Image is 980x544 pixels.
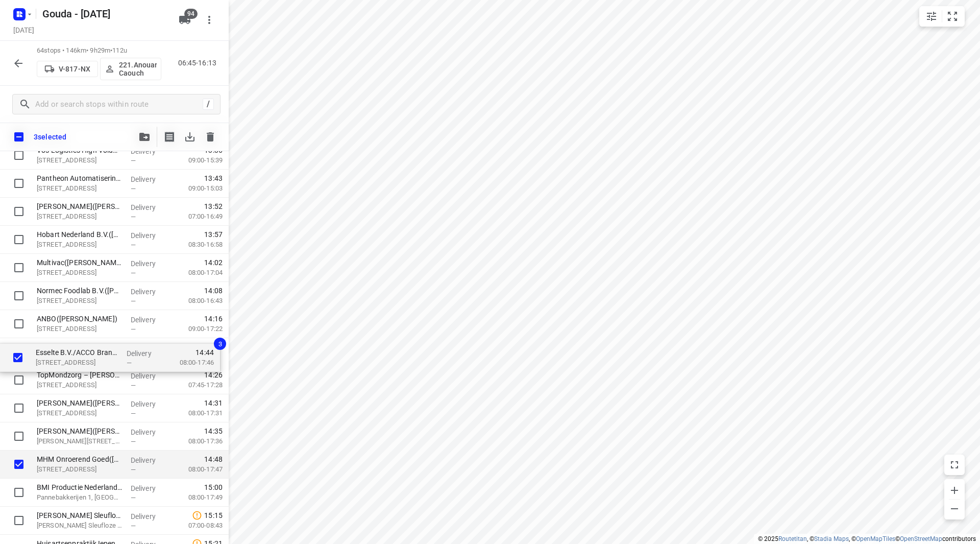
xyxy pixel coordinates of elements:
[38,6,170,22] h5: Rename
[200,127,220,147] span: Delete stops
[900,535,942,542] a: OpenStreetMap
[921,6,942,27] button: Map settings
[203,99,214,110] div: /
[112,46,127,54] span: 112u
[919,6,965,27] div: small contained button group
[37,61,98,77] button: V-817-NX
[9,24,38,36] h5: Project date
[758,535,976,542] li: © 2025 , © , © © contributors
[180,127,200,147] span: Download stops
[184,9,198,19] span: 94
[814,535,849,542] a: Stadia Maps
[178,58,220,68] p: 06:45-16:13
[100,58,161,80] button: 221.Anouar Caouch
[110,46,112,54] span: •
[34,133,66,141] p: 3 selected
[37,46,161,56] p: 64 stops • 146km • 9h29m
[199,10,219,30] button: More
[175,10,195,30] button: 94
[59,65,90,73] p: V-817-NX
[942,6,963,27] button: Fit zoom
[159,127,180,147] button: Print shipping labels
[35,97,203,112] input: Add or search stops within route
[778,535,807,542] a: Routetitan
[856,535,895,542] a: OpenMapTiles
[119,61,157,77] p: 221.Anouar Caouch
